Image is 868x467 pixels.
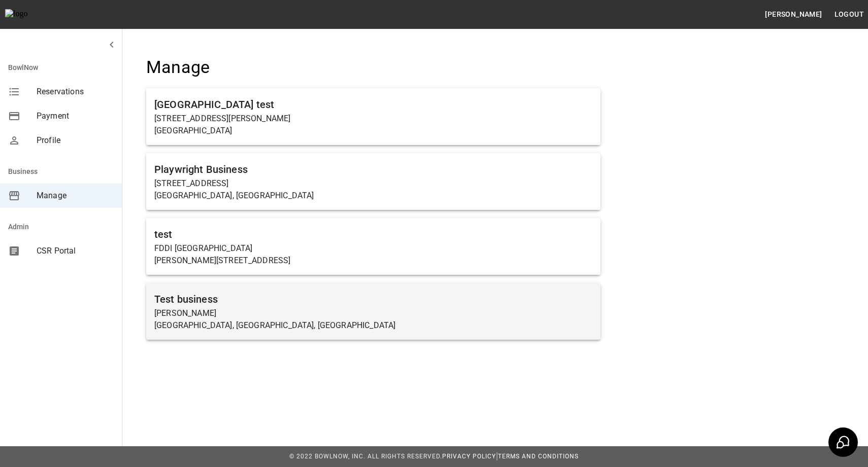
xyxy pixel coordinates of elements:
[154,113,592,125] p: [STREET_ADDRESS][PERSON_NAME]
[37,245,114,257] span: CSR Portal
[830,5,868,24] button: Logout
[442,453,496,460] a: Privacy Policy
[498,453,579,460] a: Terms and Conditions
[154,319,592,332] p: [GEOGRAPHIC_DATA], [GEOGRAPHIC_DATA], [GEOGRAPHIC_DATA]
[37,86,114,98] span: Reservations
[146,57,600,78] h4: Manage
[154,125,592,137] p: [GEOGRAPHIC_DATA]
[154,177,592,190] p: [STREET_ADDRESS]
[154,161,592,177] h6: Playwright Business
[154,96,592,113] h6: [GEOGRAPHIC_DATA] test
[154,190,592,202] p: [GEOGRAPHIC_DATA], [GEOGRAPHIC_DATA]
[154,255,592,267] p: [PERSON_NAME][STREET_ADDRESS]
[154,291,592,307] h6: Test business
[154,307,592,319] p: [PERSON_NAME]
[761,5,826,24] button: [PERSON_NAME]
[154,226,592,242] h6: test
[154,242,592,255] p: FDDI [GEOGRAPHIC_DATA]
[37,134,114,147] span: Profile
[5,9,61,19] img: logo
[37,190,114,202] span: Manage
[289,453,442,460] span: © 2022 BowlNow, Inc. All Rights Reserved.
[37,110,114,122] span: Payment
